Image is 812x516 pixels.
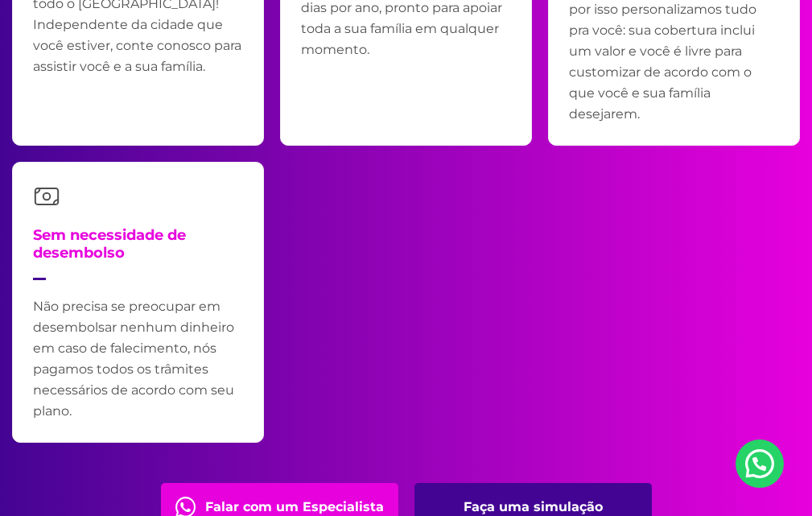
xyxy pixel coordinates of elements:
p: Não precisa se preocupar em desembolsar nenhum dinheiro em caso de falecimento, nós pagamos todos... [33,296,243,422]
h4: Sem necessidade de desembolso [33,226,243,280]
img: money [33,183,60,210]
a: Nosso Whatsapp [736,440,784,488]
